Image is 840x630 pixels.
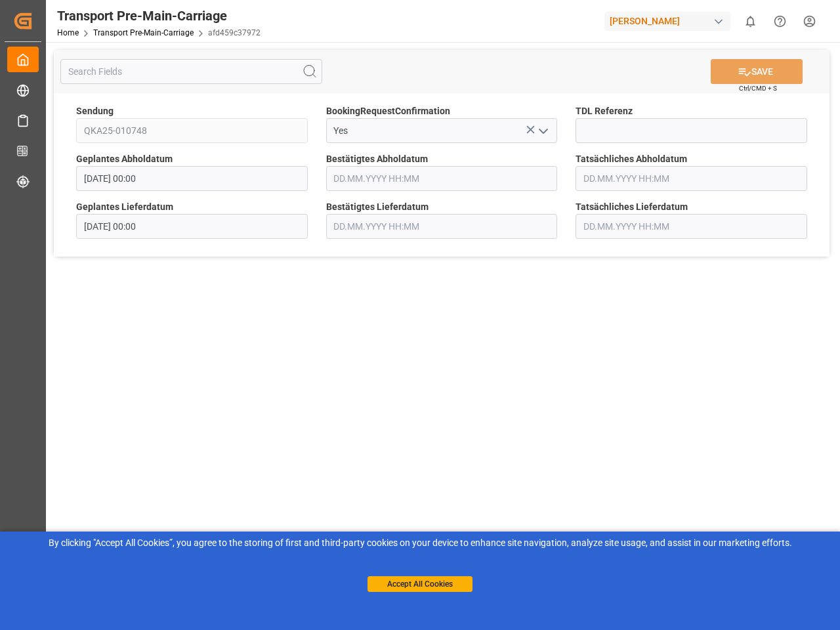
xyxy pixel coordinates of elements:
span: Tatsächliches Abholdatum [576,152,687,166]
span: TDL Referenz [576,104,633,118]
input: DD.MM.YYYY HH:MM [76,214,308,239]
span: BookingRequestConfirmation [326,104,450,118]
div: [PERSON_NAME] [604,12,730,31]
div: By clicking "Accept All Cookies”, you agree to the storing of first and third-party cookies on yo... [9,536,831,550]
input: Search Fields [60,59,322,84]
input: DD.MM.YYYY HH:MM [326,166,558,191]
input: DD.MM.YYYY HH:MM [576,166,807,191]
a: Home [57,28,79,37]
span: Bestätigtes Lieferdatum [326,200,429,214]
button: open menu [533,121,553,141]
a: Transport Pre-Main-Carriage [93,28,194,37]
span: Tatsächliches Lieferdatum [576,200,688,214]
input: DD.MM.YYYY HH:MM [576,214,807,239]
button: show 0 new notifications [736,7,765,36]
input: DD.MM.YYYY HH:MM [76,166,308,191]
span: Bestätigtes Abholdatum [326,152,428,166]
span: Geplantes Lieferdatum [76,200,173,214]
span: Ctrl/CMD + S [739,83,777,93]
span: Geplantes Abholdatum [76,152,173,166]
button: SAVE [711,59,803,84]
button: Accept All Cookies [367,576,472,592]
button: Help Center [765,7,795,36]
div: Transport Pre-Main-Carriage [57,6,261,26]
span: Sendung [76,104,114,118]
button: [PERSON_NAME] [604,9,736,33]
input: DD.MM.YYYY HH:MM [326,214,558,239]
